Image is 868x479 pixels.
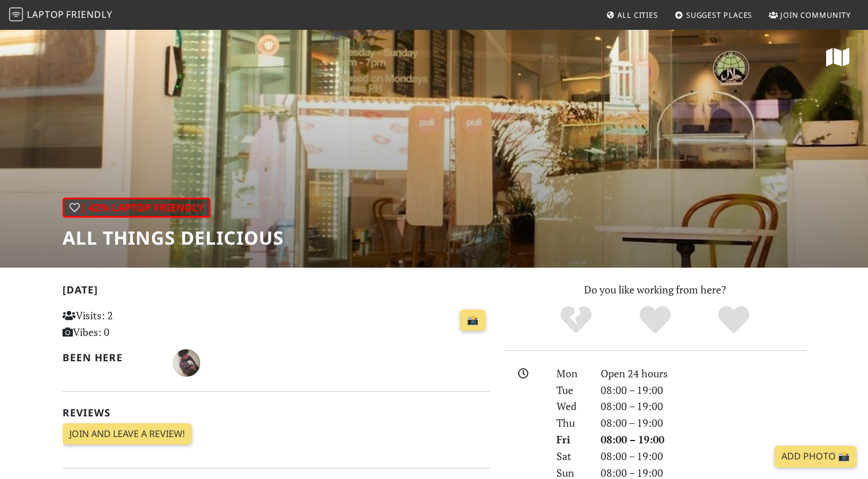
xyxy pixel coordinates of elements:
div: Mon [550,365,593,382]
span: Join Community [780,10,851,20]
div: 08:00 – 19:00 [594,431,813,448]
img: 1486033973-aleksandar-abu-samra.jpg [173,349,200,377]
a: LaptopFriendly LaptopFriendly [9,5,112,25]
div: | 42% Laptop Friendly [63,198,211,218]
div: Sat [550,448,593,465]
div: Definitely! [694,304,773,336]
div: 08:00 – 19:00 [594,448,813,465]
a: All Cities [601,5,663,25]
p: Visits: 2 Vibes: 0 [63,307,196,341]
a: 📸 [460,310,485,331]
h1: All Things Delicious [63,227,284,249]
p: Do you like working from here? [504,281,806,298]
span: All Cities [617,10,658,20]
a: Add Photo 📸 [774,446,857,468]
span: Aleksandar Abu-Samra [173,355,200,369]
div: 08:00 – 19:00 [594,398,813,415]
img: LaptopFriendly [9,7,23,21]
div: Yes [616,304,695,336]
a: Join Community [764,5,855,25]
div: Thu [550,415,593,431]
span: Suggest Places [686,10,753,20]
span: Laptop [27,8,64,21]
div: 08:00 – 19:00 [594,415,813,431]
div: No [536,304,616,336]
div: 08:00 – 19:00 [594,382,813,399]
h2: Been here [63,351,159,364]
span: Friendly [66,8,112,21]
h2: [DATE] [63,284,491,300]
h2: Reviews [63,407,491,419]
div: Open 24 hours [594,365,813,382]
div: Tue [550,382,593,399]
div: Fri [550,431,593,448]
div: Wed [550,398,593,415]
a: Join and leave a review! [63,423,192,445]
a: Suggest Places [670,5,757,25]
